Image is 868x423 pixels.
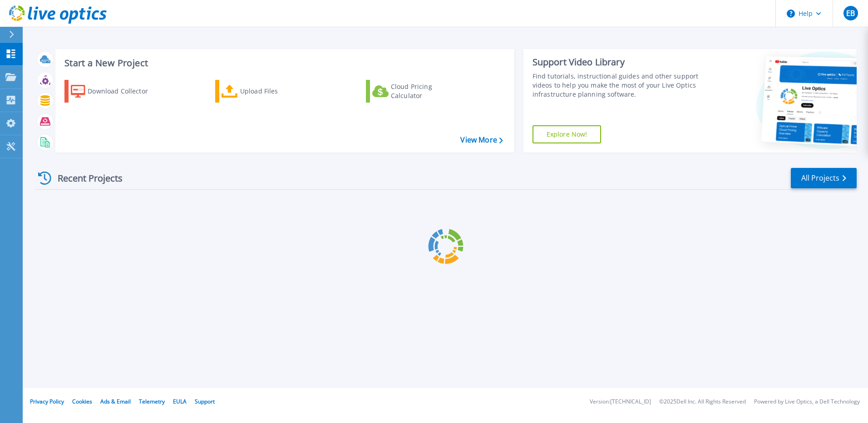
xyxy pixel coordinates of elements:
a: Explore Now! [533,125,602,143]
span: EB [846,10,855,17]
li: © 2025 Dell Inc. All Rights Reserved [659,399,746,405]
a: View More [460,136,503,144]
a: Telemetry [139,398,165,405]
a: Upload Files [215,80,316,103]
a: Privacy Policy [30,398,64,405]
h3: Start a New Project [64,58,503,68]
div: Find tutorials, instructional guides and other support videos to help you make the most of your L... [533,72,702,99]
a: Cloud Pricing Calculator [366,80,467,103]
a: Support [195,398,215,405]
li: Version: [TECHNICAL_ID] [590,399,651,405]
a: EULA [173,398,187,405]
a: Ads & Email [100,398,131,405]
div: Upload Files [240,82,313,100]
li: Powered by Live Optics, a Dell Technology [754,399,860,405]
a: All Projects [791,168,857,188]
div: Download Collector [88,82,160,100]
a: Cookies [72,398,92,405]
div: Cloud Pricing Calculator [391,82,464,100]
div: Recent Projects [35,167,135,189]
div: Support Video Library [533,56,702,68]
a: Download Collector [64,80,166,103]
